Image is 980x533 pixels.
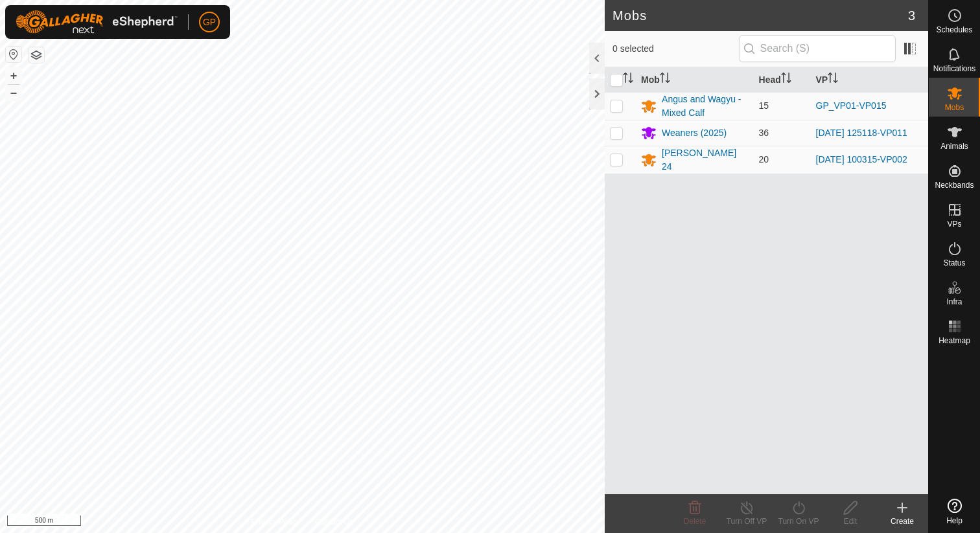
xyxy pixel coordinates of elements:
[945,104,964,111] span: Mobs
[828,74,838,85] p-sorticon: Activate to sort
[946,517,962,525] span: Help
[662,126,727,140] div: Weaners (2025)
[876,516,928,527] div: Create
[773,516,824,527] div: Turn On VP
[721,516,773,527] div: Turn Off VP
[908,6,915,25] span: 3
[754,67,811,93] th: Head
[662,93,748,120] div: Angus and Wagyu - Mixed Calf
[933,65,975,73] span: Notifications
[203,16,216,29] span: GP
[936,26,972,34] span: Schedules
[739,35,896,62] input: Search (S)
[636,67,753,93] th: Mob
[6,47,21,62] button: Reset Map
[929,493,980,530] a: Help
[824,516,876,527] div: Edit
[816,100,887,111] a: GP_VP01-VP015
[612,8,908,23] h2: Mobs
[943,259,965,267] span: Status
[29,47,44,63] button: Map Layers
[935,181,974,189] span: Neckbands
[759,128,769,138] span: 36
[16,10,178,34] img: Gallagher Logo
[940,142,968,150] span: Animals
[939,337,970,345] span: Heatmap
[662,146,748,174] div: [PERSON_NAME] 24
[759,100,769,111] span: 15
[315,516,353,528] a: Contact Us
[612,42,739,56] span: 0 selected
[946,298,962,306] span: Infra
[623,74,633,85] p-sorticon: Activate to sort
[759,154,769,164] span: 20
[781,74,791,85] p-sorticon: Activate to sort
[811,67,928,93] th: VP
[660,74,670,85] p-sorticon: Activate to sort
[251,516,299,528] a: Privacy Policy
[816,128,907,138] a: [DATE] 125118-VP011
[816,154,907,164] a: [DATE] 100315-VP002
[947,220,961,228] span: VPs
[6,68,21,84] button: +
[684,517,706,526] span: Delete
[6,85,21,100] button: –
